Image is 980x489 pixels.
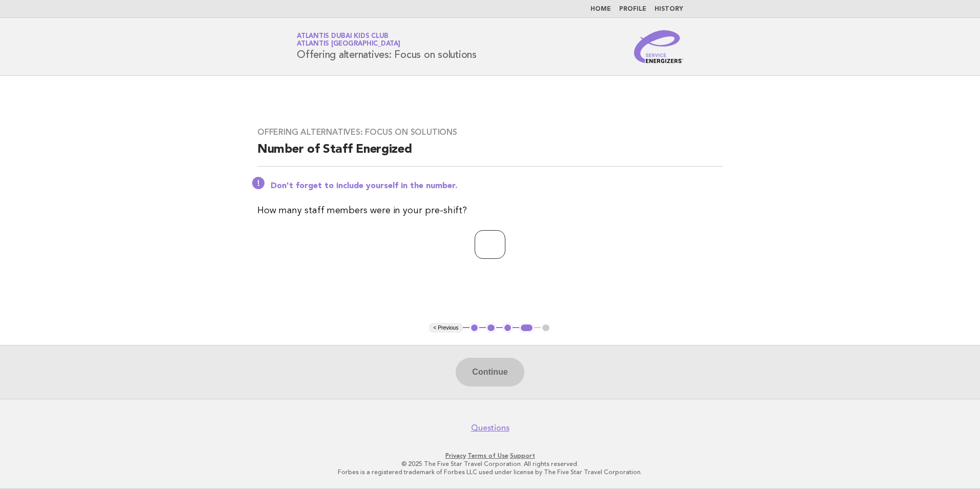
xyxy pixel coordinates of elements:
[445,452,466,459] a: Privacy
[271,181,723,191] p: Don't forget to include yourself in the number.
[619,6,646,12] a: Profile
[257,203,723,218] p: How many staff members were in your pre-shift?
[176,460,804,468] p: © 2025 The Five Star Travel Corporation. All rights reserved.
[297,33,477,60] h1: Offering alternatives: Focus on solutions
[634,30,683,63] img: Service Energizers
[467,452,508,459] a: Terms of Use
[257,127,723,137] h3: Offering alternatives: Focus on solutions
[486,323,496,333] button: 2
[519,323,534,333] button: 4
[429,323,462,333] button: < Previous
[655,6,683,12] a: History
[471,423,509,433] a: Questions
[469,323,480,333] button: 1
[176,468,804,476] p: Forbes is a registered trademark of Forbes LLC used under license by The Five Star Travel Corpora...
[176,452,804,460] p: · ·
[297,41,400,48] span: Atlantis [GEOGRAPHIC_DATA]
[510,452,535,459] a: Support
[503,323,513,333] button: 3
[257,141,723,167] h2: Number of Staff Energized
[297,33,400,47] a: Atlantis Dubai Kids ClubAtlantis [GEOGRAPHIC_DATA]
[590,6,611,12] a: Home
